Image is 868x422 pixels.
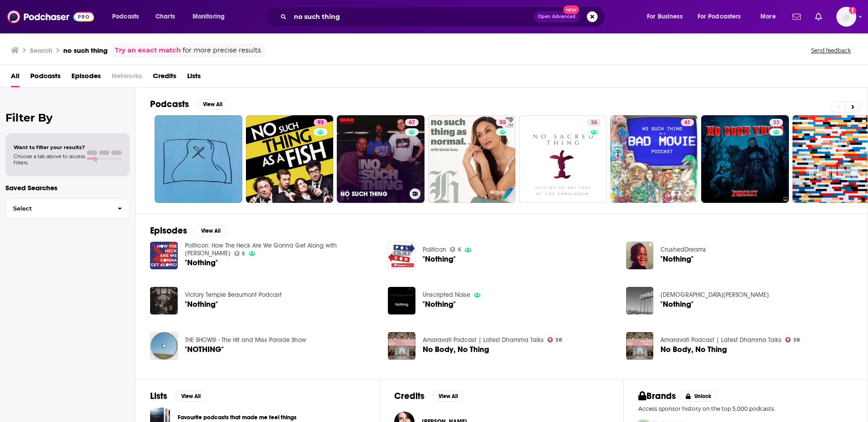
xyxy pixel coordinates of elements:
a: Unscripted Noise [423,291,470,299]
a: THE SHOWS! - The Hit and Miss Parade Show [185,336,306,344]
button: open menu [754,9,787,24]
a: "Nothing" [388,242,415,269]
a: "Nothing" [150,242,178,269]
img: "Nothing" [150,287,178,314]
span: for more precise results [183,45,261,56]
h2: Filter By [5,111,130,124]
span: No Body, No Thing [660,346,727,353]
button: Send feedback [808,47,854,54]
a: 67NO SUCH THING [337,115,425,203]
a: 33 [701,115,789,203]
a: "Nothing" [423,255,456,263]
h2: Lists [150,390,167,402]
a: "Nothing" [626,287,654,314]
a: "NOTHING" [185,346,224,353]
img: No Body, No Thing [388,332,415,360]
span: Charts [156,10,175,23]
span: 93 [317,118,324,127]
button: View All [196,99,229,110]
a: 58 [785,337,800,342]
span: Logged in as heidiv [836,7,856,27]
a: Episodes [71,69,101,87]
button: View All [194,225,227,236]
h2: Brands [638,390,676,402]
span: Networks [112,69,142,87]
h2: Episodes [150,225,187,236]
a: Amaravati Podcast | Latest Dhamma Talks [423,336,544,344]
span: 5 [242,252,245,256]
span: Select [6,206,110,211]
span: 5 [458,248,461,252]
button: View All [175,391,207,402]
a: All [11,69,19,87]
a: 61 [681,119,694,126]
a: Lists [187,69,201,87]
a: "Nothing" [423,300,456,308]
a: "Nothing" [660,300,693,308]
h2: Credits [394,390,425,402]
span: Choose a tab above to access filters. [14,153,85,166]
button: open menu [692,9,754,24]
a: "Nothing" [185,259,218,267]
a: Show notifications dropdown [811,9,826,24]
button: open menu [641,9,694,24]
a: Podcasts [30,69,61,87]
span: Monitoring [193,10,225,23]
img: Podchaser - Follow, Share and Rate Podcasts [7,8,94,25]
a: No Body, No Thing [423,346,489,353]
a: Show notifications dropdown [789,9,804,24]
img: "Nothing" [626,242,654,269]
p: Saved Searches [5,183,130,192]
button: open menu [106,9,151,24]
a: 93 [246,115,334,203]
a: "Nothing" [660,255,693,263]
a: Politicon: How The Heck Are We Gonna Get Along with Clay Aiken [185,242,337,257]
span: Podcasts [112,10,139,23]
a: Amaravati Podcast | Latest Dhamma Talks [660,336,782,344]
span: For Business [647,10,683,23]
a: CreditsView All [394,390,464,402]
a: Charts [150,9,180,24]
a: 5 [234,251,245,256]
img: "NOTHING" [150,332,178,360]
button: Open AdvancedNew [534,11,580,22]
span: New [563,5,580,14]
a: 55 [496,119,509,126]
img: No Body, No Thing [626,332,654,360]
a: 93 [314,119,327,126]
a: 36 [519,115,607,203]
a: 55 [428,115,516,203]
span: 33 [773,118,779,127]
button: open menu [186,9,236,24]
span: More [760,10,776,23]
a: Shadyside Church of Christ [660,291,769,299]
a: Credits [153,69,176,87]
a: EpisodesView All [150,225,227,236]
h3: no such thing [63,46,108,55]
p: Access sponsor history on the top 5,000 podcasts. [638,405,853,412]
a: "Nothing" [185,300,218,308]
button: Unlock [679,391,718,402]
button: View All [432,391,464,402]
span: Open Advanced [538,14,576,19]
h3: NO SUCH THING [340,190,406,198]
a: ListsView All [150,390,207,402]
div: Search podcasts, credits, & more... [274,6,614,27]
span: Want to filter your results? [14,144,85,150]
a: PodcastsView All [150,98,229,110]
